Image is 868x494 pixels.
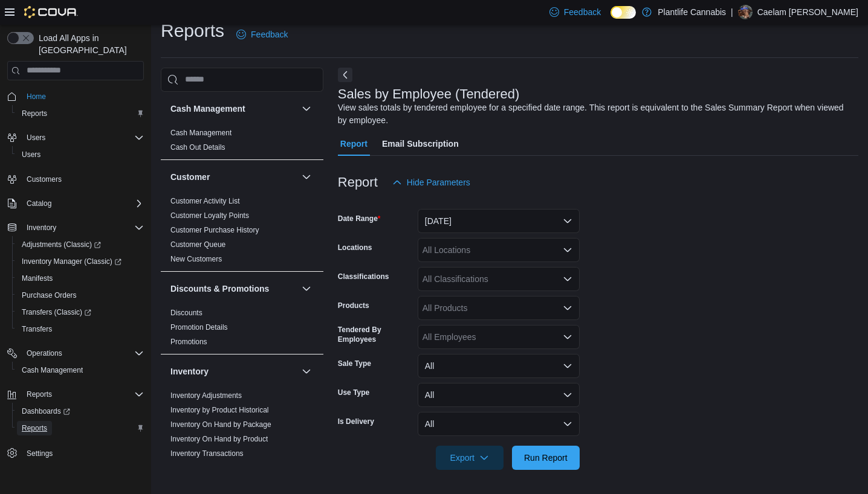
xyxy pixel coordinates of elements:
[170,143,225,152] a: Cash Out Details
[2,88,149,105] button: Home
[27,449,53,458] span: Settings
[251,28,288,40] span: Feedback
[17,404,75,419] a: Dashboards
[170,309,202,317] a: Discounts
[12,304,149,321] a: Transfers (Classic)
[22,130,50,145] button: Users
[170,211,249,220] a: Customer Loyalty Points
[170,211,249,220] span: Customer Loyalty Points
[563,303,572,313] button: Open list of options
[22,290,77,300] span: Purchase Orders
[22,172,144,187] span: Customers
[340,132,368,156] span: Report
[2,195,149,212] button: Catalog
[17,254,144,269] span: Inventory Manager (Classic)
[161,126,323,159] div: Cash Management
[2,386,149,403] button: Reports
[22,346,67,361] button: Operations
[12,287,149,304] button: Purchase Orders
[22,387,57,402] button: Reports
[338,325,413,344] label: Tendered By Employees
[17,254,126,269] a: Inventory Manager (Classic)
[338,68,352,82] button: Next
[170,391,242,400] span: Inventory Adjustments
[731,5,733,19] p: |
[170,103,245,115] h3: Cash Management
[27,348,62,358] span: Operations
[27,133,45,143] span: Users
[338,87,520,101] h3: Sales by Employee (Tendered)
[22,220,144,235] span: Inventory
[17,305,144,319] span: Transfers (Classic)
[17,288,144,303] span: Purchase Orders
[22,446,57,461] a: Settings
[17,404,144,419] span: Dashboards
[22,172,66,187] a: Customers
[170,449,244,458] a: Inventory Transactions
[161,19,224,43] h1: Reports
[170,129,232,137] a: Cash Management
[170,226,259,234] a: Customer Purchase History
[22,346,144,361] span: Operations
[170,365,209,377] h3: Inventory
[22,109,47,118] span: Reports
[170,420,271,429] a: Inventory On Hand by Package
[22,89,51,104] a: Home
[22,150,40,159] span: Users
[170,434,268,444] span: Inventory On Hand by Product
[299,364,314,379] button: Inventory
[299,170,314,184] button: Customer
[17,237,106,252] a: Adjustments (Classic)
[17,106,52,121] a: Reports
[524,452,568,464] span: Run Report
[170,365,297,377] button: Inventory
[170,143,225,152] span: Cash Out Details
[22,423,47,433] span: Reports
[27,390,52,399] span: Reports
[22,130,144,145] span: Users
[17,271,57,286] a: Manifests
[170,406,269,414] a: Inventory by Product Historical
[338,388,369,397] label: Use Type
[17,147,144,162] span: Users
[299,101,314,116] button: Cash Management
[2,219,149,236] button: Inventory
[757,5,858,19] p: Caelam [PERSON_NAME]
[22,257,121,266] span: Inventory Manager (Classic)
[7,83,144,493] nav: Complex example
[12,105,149,122] button: Reports
[22,365,83,375] span: Cash Management
[170,323,228,332] a: Promotion Details
[17,106,144,121] span: Reports
[22,274,53,283] span: Manifests
[563,245,572,255] button: Open list of options
[170,103,297,115] button: Cash Management
[170,254,222,264] span: New Customers
[436,446,504,470] button: Export
[170,171,210,183] h3: Customer
[17,288,82,303] a: Purchase Orders
[299,281,314,296] button: Discounts & Promotions
[17,322,57,336] a: Transfers
[170,225,259,235] span: Customer Purchase History
[17,363,144,377] span: Cash Management
[22,196,56,211] button: Catalog
[170,405,269,415] span: Inventory by Product Historical
[170,240,225,249] span: Customer Queue
[170,283,297,295] button: Discounts & Promotions
[22,220,61,235] button: Inventory
[17,363,88,377] a: Cash Management
[2,444,149,461] button: Settings
[338,272,389,281] label: Classifications
[170,197,240,205] a: Customer Activity List
[27,199,51,208] span: Catalog
[17,237,144,252] span: Adjustments (Classic)
[338,301,369,310] label: Products
[563,274,572,284] button: Open list of options
[611,6,636,19] input: Dark Mode
[22,387,144,402] span: Reports
[170,128,232,138] span: Cash Management
[564,6,601,18] span: Feedback
[24,6,78,18] img: Cova
[22,406,70,416] span: Dashboards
